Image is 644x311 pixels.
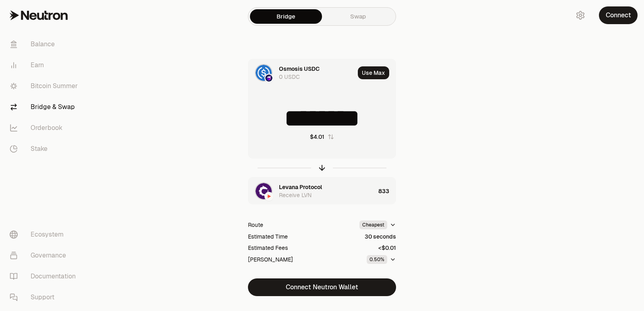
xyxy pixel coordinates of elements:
div: <$0.01 [378,244,396,252]
a: Swap [322,9,394,24]
div: 833 [378,177,396,205]
div: LVN LogoNeutron LogoLevana ProtocolReceive LVN [248,177,375,205]
a: Bridge & Swap [3,97,87,117]
button: LVN LogoNeutron LogoLevana ProtocolReceive LVN833 [248,177,396,205]
img: Neutron Logo [265,193,272,200]
button: Cheapest [359,220,396,229]
a: Documentation [3,266,87,287]
a: Support [3,287,87,308]
div: [PERSON_NAME] [248,255,293,264]
div: Levana Protocol [279,183,322,191]
div: 0.50% [367,255,387,264]
div: Osmosis USDC [279,65,320,73]
a: Earn [3,55,87,76]
a: Orderbook [3,117,87,138]
a: Governance [3,245,87,266]
div: 0 USDC [279,73,300,81]
button: Use Max [358,66,389,79]
div: Cheapest [359,220,387,229]
a: Ecosystem [3,224,87,245]
a: Balance [3,34,87,55]
img: Osmosis Logo [265,74,272,82]
img: USDC Logo [256,65,272,81]
button: Connect [599,6,638,24]
img: LVN Logo [256,183,272,199]
div: Receive LVN [279,191,312,199]
div: Route [248,221,263,229]
a: Bridge [250,9,322,24]
div: 30 seconds [365,233,396,241]
button: Connect Neutron Wallet [248,278,396,296]
button: $4.01 [310,133,334,141]
div: $4.01 [310,133,324,141]
div: Estimated Time [248,233,288,241]
a: Stake [3,138,87,159]
div: Estimated Fees [248,244,288,252]
a: Bitcoin Summer [3,76,87,97]
div: USDC LogoOsmosis LogoOsmosis USDC0 USDC [248,59,355,87]
button: 0.50% [367,255,396,264]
